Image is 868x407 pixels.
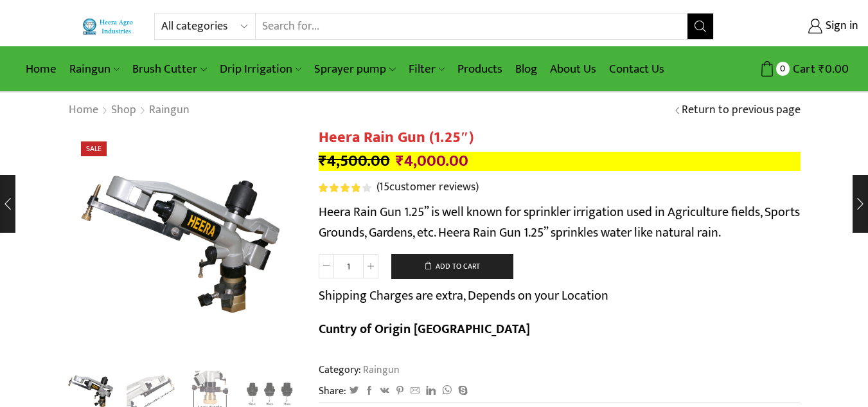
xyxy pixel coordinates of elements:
a: Sign in [733,15,858,38]
a: 0 Cart ₹0.00 [727,57,849,81]
a: Return to previous page [682,102,801,119]
a: Shop [111,102,137,119]
span: 15 [319,183,373,192]
h1: Heera Rain Gun (1.25″) [319,129,801,147]
a: Sprayer pump [308,54,402,84]
span: Cart [790,60,815,78]
bdi: 4,000.00 [396,148,468,174]
bdi: 0.00 [819,59,849,79]
bdi: 4,500.00 [319,148,390,174]
div: Rated 4.00 out of 5 [319,183,371,192]
a: Home [68,102,99,119]
p: Shipping Charges are extra, Depends on your Location [319,285,608,306]
a: Products [451,54,509,84]
a: Raingun [361,361,400,378]
a: Blog [509,54,544,84]
input: Search for... [256,14,687,39]
b: Cuntry of Origin [GEOGRAPHIC_DATA] [319,318,530,340]
span: 0 [776,62,790,75]
span: Category: [319,363,400,377]
span: Share: [319,384,346,399]
nav: Breadcrumb [68,102,190,119]
span: ₹ [319,148,327,174]
input: Product quantity [334,254,363,278]
span: Sale [81,141,107,156]
a: About Us [544,54,603,84]
span: ₹ [819,59,825,79]
a: Contact Us [603,54,671,84]
a: Raingun [63,54,126,84]
a: Filter [402,54,451,84]
span: Rated out of 5 based on customer ratings [319,183,360,192]
button: Search button [687,14,713,39]
span: Sign in [822,18,858,35]
span: ₹ [396,148,404,174]
a: Home [19,54,63,84]
a: Brush Cutter [126,54,213,84]
a: (15customer reviews) [376,179,479,196]
button: Add to cart [391,254,513,280]
span: 15 [379,177,389,197]
a: Drip Irrigation [213,54,308,84]
div: 1 / 4 [68,129,299,360]
a: Raingun [148,102,190,119]
img: Heera Raingun 1.50 [68,129,299,360]
p: Heera Rain Gun 1.25” is well known for sprinkler irrigation used in Agriculture fields, Sports Gr... [319,202,801,243]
